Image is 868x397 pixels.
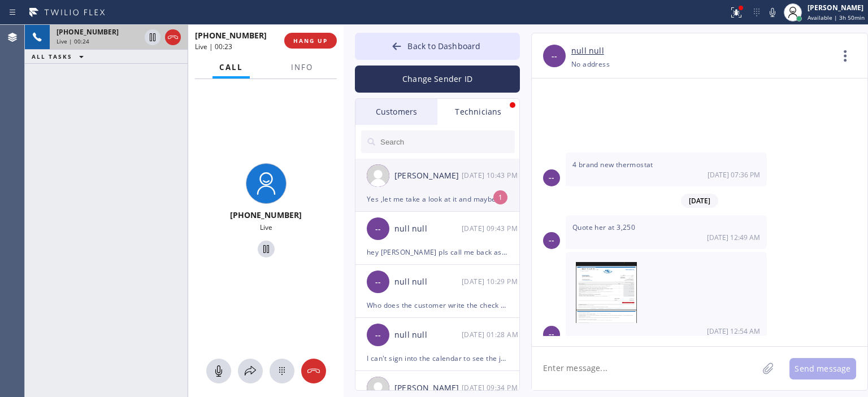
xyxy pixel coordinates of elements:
input: Search [379,130,515,153]
button: HANG UP [284,33,337,49]
span: [DATE] 12:54 AM [707,326,760,336]
span: -- [375,223,381,235]
span: 4 brand new thermostat [572,160,653,169]
div: hey [PERSON_NAME] pls call me back asap, need to ask something on that estimate [367,246,508,259]
span: -- [549,234,554,247]
a: null null [571,45,604,58]
div: 09/30/2025 9:43 AM [462,222,520,235]
span: Quote her at 3,250 [572,223,635,232]
button: Hang up [165,29,181,45]
span: -- [549,171,554,184]
button: Open directory [238,359,263,383]
span: Available | 3h 50min [808,14,865,21]
div: [PERSON_NAME] [808,3,865,12]
div: null null [394,329,462,342]
div: Yes ,let me take a look at it and maybe, can do [DATE] or [DATE] [367,193,508,206]
div: 09/27/2025 9:36 AM [566,152,767,186]
button: Send message [789,358,856,379]
button: Mute [765,5,780,20]
button: Mute [206,359,231,383]
div: 09/16/2025 9:28 AM [462,328,520,341]
span: [DATE] 07:36 PM [708,170,760,180]
span: [PHONE_NUMBER] [230,210,302,220]
button: Call [212,56,250,78]
div: 09/22/2025 9:29 AM [462,275,520,288]
div: Technicians [437,99,519,125]
div: 08/20/2025 9:34 AM [462,381,520,394]
button: Info [284,56,320,78]
div: No address [571,58,610,71]
div: [PERSON_NAME] [394,169,462,182]
button: Hold Customer [145,29,160,45]
span: [DATE] 12:49 AM [707,233,760,242]
span: Live [260,223,272,232]
button: Hang up [301,359,326,383]
span: Call [219,62,243,72]
span: [PHONE_NUMBER] [195,30,267,41]
span: Live | 00:23 [195,42,232,51]
div: I can't sign into the calendar to see the jobs that are still open [367,352,508,365]
div: Who does the customer write the check to? [367,299,508,312]
span: -- [552,50,557,63]
button: Back to Dashboard [355,33,520,60]
div: [PERSON_NAME] [394,382,462,395]
span: [DATE] [681,194,718,208]
span: HANG UP [293,37,328,45]
span: -- [375,329,381,342]
span: -- [549,328,554,341]
img: user.png [367,164,389,187]
div: 1 [493,190,507,204]
div: null null [394,223,462,235]
span: ALL TASKS [32,53,72,60]
button: Hold Customer [258,241,275,258]
div: 09/30/2025 9:43 AM [462,169,520,182]
button: ALL TASKS [25,50,95,63]
span: Live | 00:24 [57,37,89,45]
span: Back to Dashboard [407,41,480,51]
div: null null [394,276,462,289]
span: [PHONE_NUMBER] [57,27,119,37]
button: Change Sender ID [355,66,520,93]
div: Customers [355,99,437,125]
button: Open dialpad [270,359,294,383]
div: 09/29/2025 9:49 AM [566,215,767,249]
div: 09/29/2025 9:54 AM [566,252,767,343]
span: -- [375,276,381,289]
span: Info [291,62,313,72]
img: ME7ef35acfc4ebfd4b4e4a17b25e5b2c9d [576,262,637,330]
